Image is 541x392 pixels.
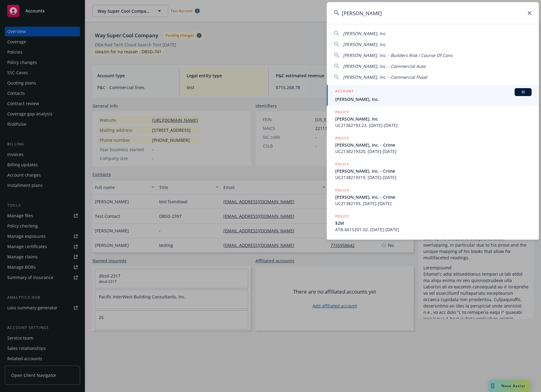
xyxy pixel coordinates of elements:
[335,200,532,207] span: UC21382193, [DATE]-[DATE]
[335,122,532,128] span: UC21382193.23, [DATE]-[DATE]
[335,109,349,115] h5: POLICY
[327,2,539,24] input: Search...
[335,148,532,154] span: UC2138219320, [DATE]-[DATE]
[335,116,532,122] span: [PERSON_NAME], Inc
[327,132,539,158] a: POLICY[PERSON_NAME], Inc. - CrimeUC2138219320, [DATE]-[DATE]
[343,31,386,36] span: [PERSON_NAME], Inc
[343,42,387,47] span: [PERSON_NAME], Inc.
[335,187,349,193] h5: POLICY
[517,89,529,95] span: BI
[327,184,539,210] a: POLICY[PERSON_NAME], Inc. - CrimeUC21382193, [DATE]-[DATE]
[335,135,349,141] h5: POLICY
[335,194,532,200] span: [PERSON_NAME], Inc. - Crime
[327,106,539,132] a: POLICY[PERSON_NAME], IncUC21382193.23, [DATE]-[DATE]
[335,174,532,181] span: UC2138219319, [DATE]-[DATE]
[343,74,427,80] span: [PERSON_NAME], Inc. - Commercial Flood
[335,226,532,233] span: ATB-6615201-02, [DATE]-[DATE]
[335,88,354,95] h5: ACCOUNT
[335,142,532,148] span: [PERSON_NAME], Inc. - Crime
[335,213,349,219] h5: POLICY
[327,158,539,184] a: POLICY[PERSON_NAME], Inc. - CrimeUC2138219319, [DATE]-[DATE]
[335,220,532,226] span: $2M
[327,85,539,106] a: ACCOUNTBI[PERSON_NAME], Inc.
[335,168,532,174] span: [PERSON_NAME], Inc. - Crime
[343,63,426,69] span: [PERSON_NAME], Inc. - Commercial Auto
[335,96,532,102] span: [PERSON_NAME], Inc.
[327,210,539,236] a: POLICY$2MATB-6615201-02, [DATE]-[DATE]
[335,161,349,167] h5: POLICY
[343,52,453,58] span: [PERSON_NAME], Inc. - Builders Risk / Course Of Cons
